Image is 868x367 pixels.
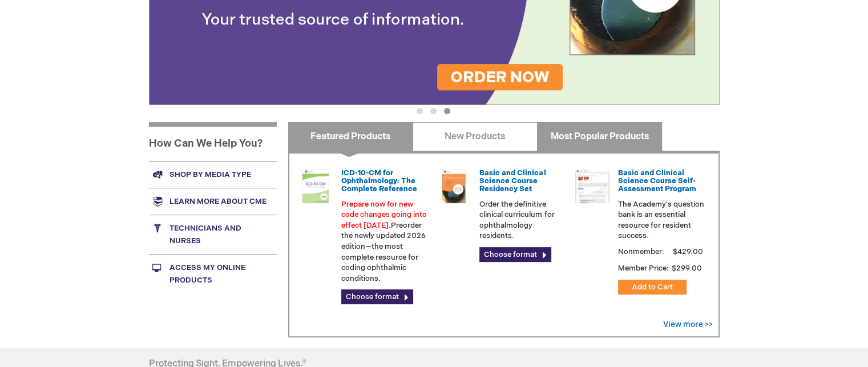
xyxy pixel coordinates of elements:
[444,108,450,114] button: 3 of 3
[618,199,705,241] p: The Academy's question bank is an essential resource for resident success.
[341,168,417,194] a: ICD-10-CM for Ophthalmology: The Complete Reference
[671,247,705,256] span: $429.00
[341,199,428,284] p: Preorder the newly updated 2026 edition—the most complete resource for coding ophthalmic conditions.
[618,245,664,259] strong: Nonmember:
[149,122,277,161] h1: How Can We Help You?
[149,161,277,188] a: Shop by media type
[417,108,423,114] button: 1 of 3
[618,280,687,295] button: Add to Cart
[149,188,277,215] a: Learn more about CME
[430,108,437,114] button: 2 of 3
[341,200,427,230] font: Prepare now for new code changes going into effect [DATE].
[288,122,413,151] a: Featured Products
[663,320,713,329] a: View more >>
[575,169,609,203] img: bcscself_20.jpg
[298,169,333,203] img: 0120008u_42.png
[632,283,673,292] span: Add to Cart
[437,169,471,203] img: 02850963u_47.png
[537,122,662,151] a: Most Popular Products
[341,289,413,304] a: Choose format
[671,264,704,273] span: $299.00
[149,254,277,293] a: Access My Online Products
[149,215,277,254] a: Technicians and nurses
[618,264,669,273] strong: Member Price:
[618,168,696,194] a: Basic and Clinical Science Course Self-Assessment Program
[479,168,546,194] a: Basic and Clinical Science Course Residency Set
[479,247,551,262] a: Choose format
[479,199,566,241] p: Order the definitive clinical curriculum for ophthalmology residents.
[413,122,538,151] a: New Products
